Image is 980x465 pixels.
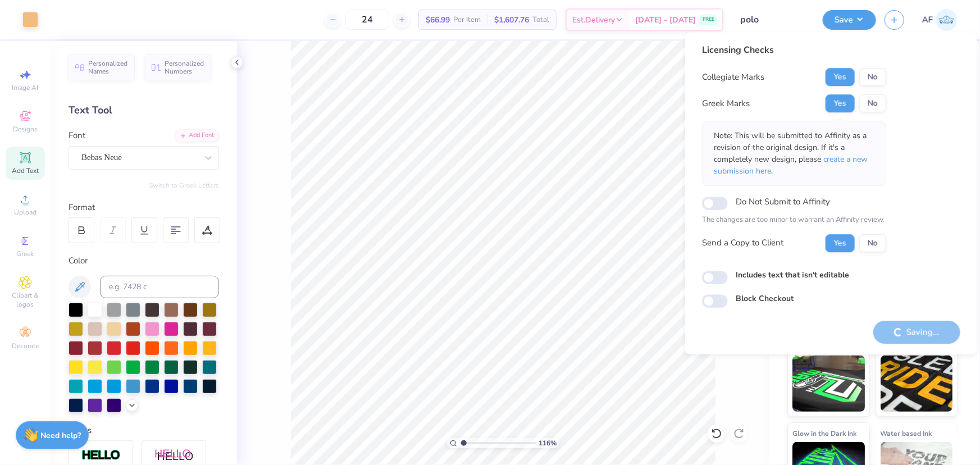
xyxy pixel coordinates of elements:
button: Yes [826,234,855,252]
span: 116 % [539,438,557,448]
div: Format [69,201,220,214]
div: Text Tool [69,103,219,118]
input: – – [345,10,389,30]
input: Untitled Design [732,8,814,31]
p: Note: This will be submitted to Affinity as a revision of the original design. If it's a complete... [714,130,874,177]
button: No [859,68,886,86]
img: Metallic & Glitter Ink [881,355,953,412]
img: Shadow [154,449,194,463]
button: Save [823,10,876,30]
div: Licensing Checks [702,43,886,57]
span: AF [922,13,933,26]
span: Personalized Names [88,60,128,75]
span: Upload [14,208,37,217]
button: Yes [826,94,855,112]
span: Image AI [12,83,39,92]
span: Glow in the Dark Ink [792,427,856,439]
span: Est. Delivery [572,14,615,26]
div: Collegiate Marks [702,71,764,84]
span: Clipart & logos [6,291,45,309]
span: [DATE] - [DATE] [635,14,696,26]
button: No [859,94,886,112]
span: Total [532,14,549,26]
span: $1,607.76 [494,14,529,26]
span: Decorate [12,341,39,350]
span: Designs [13,125,38,134]
div: Color [69,254,219,267]
img: Ana Francesca Bustamante [936,9,958,31]
input: e.g. 7428 c [100,276,219,298]
span: Per Item [453,14,481,26]
div: Add Font [175,129,219,142]
img: Stroke [81,449,121,462]
button: Switch to Greek Letters [149,181,219,190]
span: Personalized Numbers [165,60,204,75]
div: Send a Copy to Client [702,237,783,250]
label: Block Checkout [736,293,794,304]
p: The changes are too minor to warrant an Affinity review. [702,215,886,226]
strong: Need help? [41,430,81,441]
button: No [859,234,886,252]
span: $66.99 [426,14,450,26]
label: Font [69,129,85,142]
span: Add Text [12,166,39,175]
span: create a new submission here [714,154,868,176]
button: Yes [826,68,855,86]
span: Water based Ink [881,427,932,439]
a: AF [922,9,958,31]
label: Do Not Submit to Affinity [736,194,830,209]
div: Styles [69,424,219,437]
span: Greek [17,249,34,258]
span: FREE [703,16,714,24]
label: Includes text that isn't editable [736,269,849,281]
div: Greek Marks [702,97,750,110]
img: Neon Ink [792,355,865,412]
